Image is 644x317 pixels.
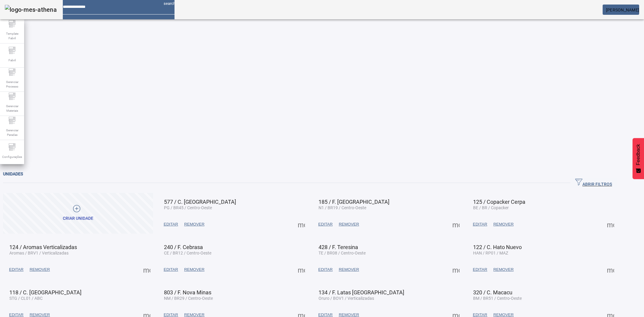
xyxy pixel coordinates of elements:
[6,264,27,275] button: EDITAR
[164,221,178,227] span: EDITAR
[473,199,525,205] span: 125 / Copacker Cerpa
[161,219,181,230] button: EDITAR
[296,264,307,275] button: Mais
[319,199,389,205] span: 185 / F. [GEOGRAPHIC_DATA]
[318,267,333,273] span: EDITAR
[3,78,21,91] span: Gerenciar Processo
[9,251,69,255] span: Aromas / BRV1 / Verticalizadas
[470,264,490,275] button: EDITAR
[9,267,24,273] span: EDITAR
[493,267,514,273] span: REMOVER
[161,264,181,275] button: EDITAR
[636,144,641,165] span: Feedback
[319,205,366,210] span: N1 / BR19 / Centro-Oeste
[490,264,517,275] button: REMOVER
[336,264,362,275] button: REMOVER
[164,199,236,205] span: 577 / C. [GEOGRAPHIC_DATA]
[3,30,21,42] span: Template Fabril
[319,289,404,296] span: 134 / F. Latas [GEOGRAPHIC_DATA]
[184,267,204,273] span: REMOVER
[164,244,203,250] span: 240 / F. Cebrasa
[164,296,213,301] span: NM / BR29 / Centro-Oeste
[319,296,374,301] span: Oruro / BOV1 / Verticalizadas
[315,264,336,275] button: EDITAR
[3,126,21,139] span: Gerenciar Paradas
[319,251,366,255] span: TE / BR08 / Centro-Oeste
[7,56,18,64] span: Fabril
[181,219,207,230] button: REMOVER
[5,5,57,14] img: logo-mes-athena
[3,171,23,176] span: Unidades
[318,221,333,227] span: EDITAR
[633,138,644,179] button: Feedback - Mostrar pesquisa
[164,289,211,296] span: 803 / F. Nova Minas
[63,216,93,222] div: Criar unidade
[473,221,487,227] span: EDITAR
[490,219,517,230] button: REMOVER
[141,264,152,275] button: Mais
[473,267,487,273] span: EDITAR
[3,193,153,234] button: Criar unidade
[493,221,514,227] span: REMOVER
[9,244,77,250] span: 124 / Aromas Verticalizadas
[473,289,512,296] span: 320 / C. Macacu
[473,251,508,255] span: HAN / RP01 / MAZ
[336,219,362,230] button: REMOVER
[470,219,490,230] button: EDITAR
[181,264,207,275] button: REMOVER
[575,178,612,187] span: ABRIR FILTROS
[0,153,24,161] span: Configurações
[570,178,617,188] button: ABRIR FILTROS
[30,267,50,273] span: REMOVER
[473,244,522,250] span: 122 / C. Hato Nuevo
[606,8,639,12] span: [PERSON_NAME]
[27,264,53,275] button: REMOVER
[9,296,43,301] span: STG / CL01 / ABC
[164,251,211,255] span: CE / BR12 / Centro-Oeste
[9,289,82,296] span: 118 / C. [GEOGRAPHIC_DATA]
[3,102,21,115] span: Gerenciar Materiais
[605,264,616,275] button: Mais
[184,221,204,227] span: REMOVER
[473,205,509,210] span: BE / BR / Copacker
[450,264,461,275] button: Mais
[319,244,358,250] span: 428 / F. Teresina
[296,219,307,230] button: Mais
[339,221,359,227] span: REMOVER
[164,205,212,210] span: PG / BR45 / Centro-Oeste
[605,219,616,230] button: Mais
[450,219,461,230] button: Mais
[164,267,178,273] span: EDITAR
[473,296,522,301] span: BM / BR51 / Centro-Oeste
[315,219,336,230] button: EDITAR
[339,267,359,273] span: REMOVER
